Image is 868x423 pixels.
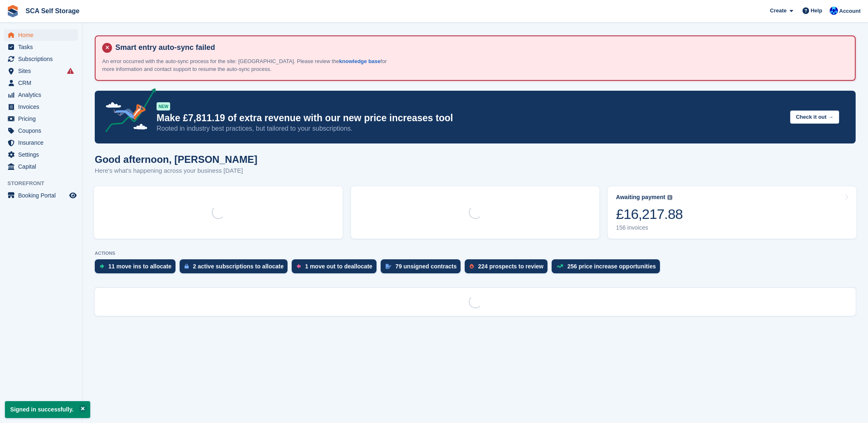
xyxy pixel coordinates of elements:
[4,41,78,53] a: menu
[22,4,83,18] a: SCA Self Storage
[193,263,283,270] div: 2 active subscriptions to allocate
[4,113,78,125] a: menu
[616,224,683,231] div: 156 invoices
[667,195,672,200] img: icon-info-grey-7440780725fd019a000dd9b08b2336e03edf1995a4989e88bcd33f0948082b44.svg
[95,154,257,165] h1: Good afternoon, [PERSON_NAME]
[770,7,786,15] span: Create
[18,113,68,125] span: Pricing
[108,263,171,270] div: 11 move ins to allocate
[478,263,543,270] div: 224 prospects to review
[830,7,838,15] img: Kelly Neesham
[95,251,856,256] p: ACTIONS
[102,57,391,73] p: An error occurred with the auto-sync process for the site: [GEOGRAPHIC_DATA]. Please review the f...
[292,259,380,277] a: 1 move out to deallocate
[811,7,822,15] span: Help
[67,68,74,74] i: Smart entry sync failures have occurred
[112,43,848,52] h4: Smart entry auto-sync failed
[4,125,78,136] a: menu
[567,263,656,270] div: 256 price increase opportunities
[465,259,552,277] a: 224 prospects to review
[557,264,563,268] img: price_increase_opportunities-93ffe204e8149a01c8c9dc8f82e8f89637d9d84a8eef4429ea346261dce0b2c0.svg
[4,149,78,160] a: menu
[4,65,78,77] a: menu
[5,401,90,418] p: Signed in successfully.
[4,29,78,41] a: menu
[4,101,78,113] a: menu
[339,58,380,64] a: knowledge base
[608,186,856,239] a: Awaiting payment £16,217.88 156 invoices
[68,190,78,200] a: Preview store
[305,263,372,270] div: 1 move out to deallocate
[470,264,474,269] img: prospect-51fa495bee0391a8d652442698ab0144808aea92771e9ea1ae160a38d050c398.svg
[157,112,784,124] p: Make £7,811.19 of extra revenue with our new price increases tool
[4,53,78,65] a: menu
[790,110,839,124] button: Check it out →
[157,102,170,110] div: NEW
[395,263,457,270] div: 79 unsigned contracts
[18,101,68,113] span: Invoices
[95,166,257,176] p: Here's what's happening across your business [DATE]
[616,206,683,223] div: £16,217.88
[297,264,301,269] img: move_outs_to_deallocate_icon-f764333ba52eb49d3ac5e1228854f67142a1ed5810a6f6cc68b1a99e826820c5.svg
[18,149,68,160] span: Settings
[18,29,68,41] span: Home
[4,161,78,172] a: menu
[98,88,156,135] img: price-adjustments-announcement-icon-8257ccfd72463d97f412b2fc003d46551f7dbcb40ab6d574587a9cd5c0d94...
[18,190,68,201] span: Booking Portal
[386,264,391,269] img: contract_signature_icon-13c848040528278c33f63329250d36e43548de30e8caae1d1a13099fd9432cc5.svg
[552,259,664,277] a: 256 price increase opportunities
[18,77,68,89] span: CRM
[381,259,465,277] a: 79 unsigned contracts
[4,137,78,148] a: menu
[18,65,68,77] span: Sites
[100,264,104,269] img: move_ins_to_allocate_icon-fdf77a2bb77ea45bf5b3d319d69a93e2d87916cf1d5bf7949dd705db3b84f3ca.svg
[18,53,68,65] span: Subscriptions
[95,259,180,277] a: 11 move ins to allocate
[18,161,68,172] span: Capital
[4,190,78,201] a: menu
[839,7,861,15] span: Account
[4,77,78,89] a: menu
[18,137,68,148] span: Insurance
[4,89,78,101] a: menu
[18,89,68,101] span: Analytics
[180,259,292,277] a: 2 active subscriptions to allocate
[157,124,784,133] p: Rooted in industry best practices, but tailored to your subscriptions.
[185,263,189,269] img: active_subscription_to_allocate_icon-d502201f5373d7db506a760aba3b589e785aa758c864c3986d89f69b8ff3...
[18,125,68,136] span: Coupons
[7,5,19,17] img: stora-icon-8386f47178a22dfd0bd8f6a31ec36ba5ce8667c1dd55bd0f319d3a0aa187defe.svg
[616,194,665,201] div: Awaiting payment
[7,179,82,188] span: Storefront
[18,41,68,53] span: Tasks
